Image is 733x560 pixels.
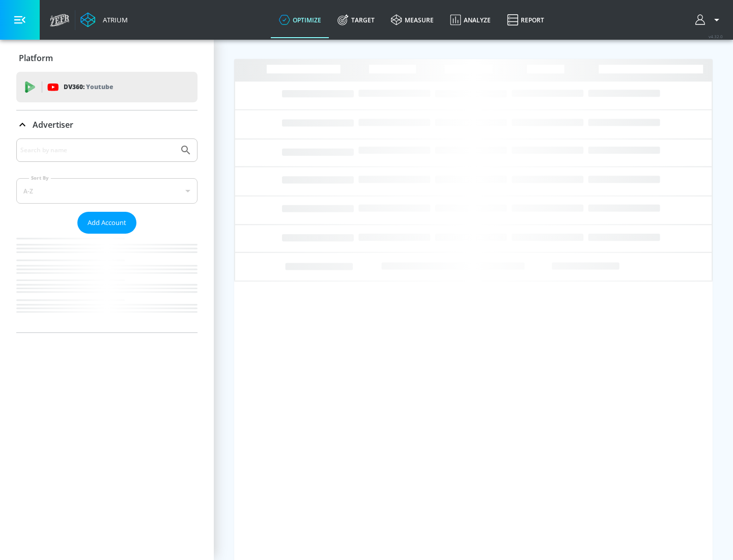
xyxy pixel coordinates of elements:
div: DV360: Youtube [16,72,198,102]
a: measure [383,2,442,38]
label: Sort By [29,175,51,181]
div: Advertiser [16,138,198,332]
input: Search by name [20,144,175,157]
p: Platform [19,52,53,64]
div: A-Z [16,178,198,204]
div: Atrium [99,15,128,24]
a: optimize [271,2,329,38]
p: DV360: [64,81,113,93]
p: Advertiser [33,119,73,130]
a: Report [499,2,552,38]
div: Advertiser [16,110,198,139]
nav: list of Advertiser [16,234,198,332]
div: Platform [16,44,198,72]
p: Youtube [86,81,113,92]
a: Analyze [442,2,499,38]
a: Atrium [80,12,128,27]
span: v 4.32.0 [709,34,723,39]
a: Target [329,2,383,38]
span: Add Account [88,217,126,229]
button: Add Account [77,212,136,234]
